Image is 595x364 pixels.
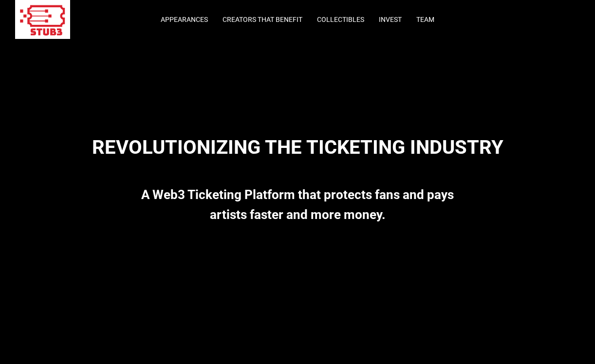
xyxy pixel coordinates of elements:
[416,16,434,23] a: Team
[161,16,208,23] a: Appearances
[15,113,580,159] div: Revolutionizing the Ticketing Industry
[141,187,454,221] strong: A Web3 Ticketing Platform that protects fans and pays artists faster and more money.
[223,16,302,23] a: Creators that Benefit
[379,16,402,23] a: Invest
[317,16,364,23] a: Collectibles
